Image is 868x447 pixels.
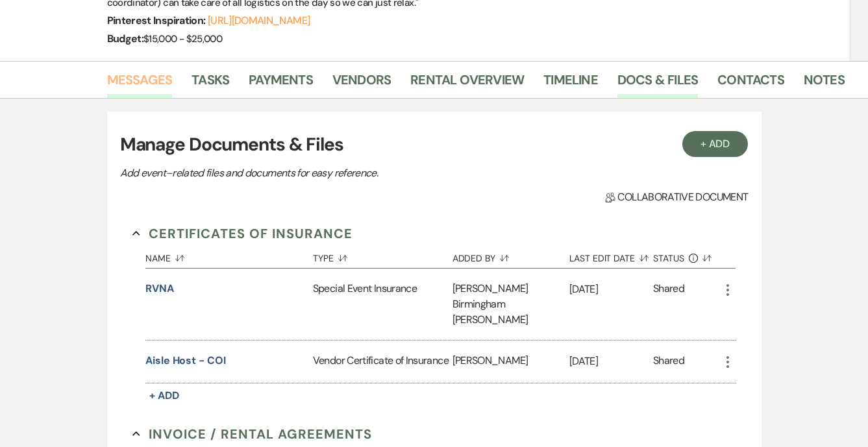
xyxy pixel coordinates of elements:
button: Last Edit Date [569,243,653,268]
a: Contacts [717,69,784,98]
button: Added By [453,243,569,268]
p: Add event–related files and documents for easy reference. [120,165,575,182]
h3: Manage Documents & Files [120,131,749,158]
div: Shared [653,281,684,328]
a: Notes [804,69,845,98]
a: Payments [249,69,313,98]
span: Status [653,254,684,263]
div: [PERSON_NAME] Birmingham [PERSON_NAME] [453,269,569,340]
button: Invoice / Rental Agreements [132,424,372,444]
a: Timeline [543,69,598,98]
p: [DATE] [569,281,653,298]
button: Certificates of Insurance [132,224,353,243]
button: + Add [145,387,183,405]
button: Name [145,243,313,268]
a: [URL][DOMAIN_NAME] [208,14,310,27]
p: [DATE] [569,353,653,370]
button: RVNA [145,281,174,296]
div: Special Event Insurance [313,269,453,340]
span: Pinterest Inspiration: [107,14,208,27]
a: Docs & Files [617,69,698,98]
div: Shared [653,353,684,370]
span: $15,000 - $25,000 [143,32,222,45]
span: + Add [149,389,179,402]
div: Vendor Certificate of Insurance [313,341,453,383]
button: Aisle Host - COI [145,353,226,368]
button: Status [653,243,720,268]
a: Vendors [332,69,391,98]
button: Type [313,243,453,268]
a: Rental Overview [410,69,524,98]
div: [PERSON_NAME] [453,341,569,383]
span: Collaborative document [605,189,748,205]
a: Messages [107,69,173,98]
button: + Add [682,131,749,157]
span: Budget: [107,32,144,45]
a: Tasks [192,69,229,98]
